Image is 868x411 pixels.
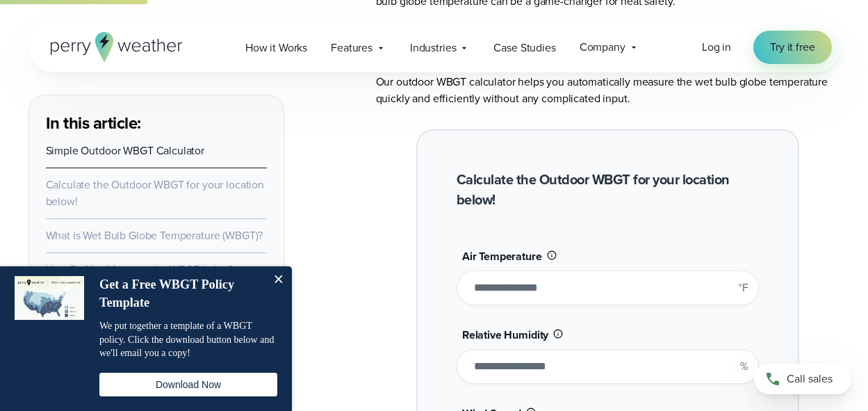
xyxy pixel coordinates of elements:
h3: In this article: [46,112,267,134]
span: Relative Humidity [462,327,548,343]
a: What is Wet Bulb Globe Temperature (WBGT)? [46,227,263,243]
a: How it Works [234,33,319,62]
span: How it Works [245,40,307,56]
h4: Get a Free WBGT Policy Template [99,276,263,312]
span: Industries [410,40,457,56]
img: dialog featured image [15,276,84,320]
a: Call sales [754,364,851,394]
h2: Calculate the Outdoor WBGT for your location below! [457,170,759,210]
button: Download Now [99,373,277,396]
button: Close [264,266,292,294]
span: Log in [702,39,731,55]
a: Log in [702,39,731,56]
span: Air Temperature [462,248,542,264]
a: Case Studies [482,33,567,62]
p: We put together a template of a WBGT policy. Click the download button below and we'll email you ... [99,319,277,360]
p: Our outdoor WBGT calculator helps you automatically measure the wet bulb globe temperature quickl... [376,74,840,107]
a: Simple Outdoor WBGT Calculator [46,143,205,159]
a: Calculate the Outdoor WBGT for your location below! [46,177,264,209]
span: Call sales [787,371,833,387]
a: Try it free [753,31,831,64]
span: Try it free [770,39,814,56]
span: Case Studies [493,40,555,56]
span: Features [331,40,372,56]
a: How Do You Measure the WBGT Index? [46,261,233,277]
span: Company [580,39,625,56]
